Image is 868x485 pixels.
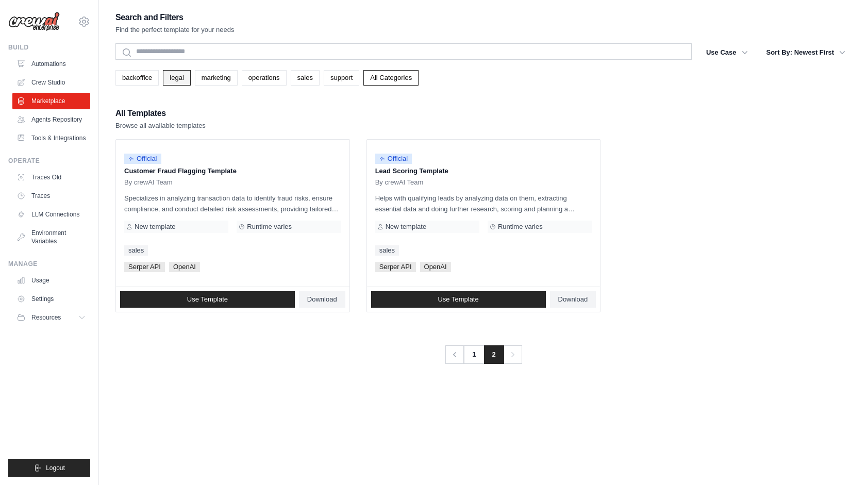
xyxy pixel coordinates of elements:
[375,262,416,272] span: Serper API
[195,70,238,86] a: marketing
[115,25,235,35] p: Find the perfect template for your needs
[12,74,90,91] a: Crew Studio
[307,295,337,304] span: Download
[463,345,484,364] a: 1
[187,295,228,304] span: Use Template
[12,309,90,326] button: Resources
[8,12,60,31] img: Logo
[124,178,173,187] span: By crewAI Team
[169,262,200,272] span: OpenAI
[12,272,90,289] a: Usage
[8,157,90,165] div: Operate
[163,70,190,86] a: legal
[375,178,424,187] span: By crewAI Team
[12,56,90,72] a: Automations
[115,70,159,86] a: backoffice
[8,459,90,477] button: Logout
[12,188,90,204] a: Traces
[124,245,148,256] a: sales
[375,245,399,256] a: sales
[445,345,522,364] nav: Pagination
[760,43,852,62] button: Sort By: Newest First
[242,70,287,86] a: operations
[299,291,345,308] a: Download
[115,121,206,131] p: Browse all available templates
[12,291,90,307] a: Settings
[498,223,543,231] span: Runtime varies
[363,70,419,86] a: All Categories
[12,111,90,128] a: Agents Repository
[484,345,504,364] span: 2
[46,464,65,472] span: Logout
[386,223,426,231] span: New template
[247,223,292,231] span: Runtime varies
[12,93,90,109] a: Marketplace
[124,166,341,176] p: Customer Fraud Flagging Template
[8,43,90,52] div: Build
[375,193,592,214] p: Helps with qualifying leads by analyzing data on them, extracting essential data and doing furthe...
[8,260,90,268] div: Manage
[375,154,412,164] span: Official
[124,262,165,272] span: Serper API
[12,225,90,249] a: Environment Variables
[12,169,90,186] a: Traces Old
[115,106,206,121] h2: All Templates
[420,262,451,272] span: OpenAI
[120,291,295,308] a: Use Template
[31,313,61,322] span: Resources
[371,291,546,308] a: Use Template
[12,206,90,223] a: LLM Connections
[124,154,161,164] span: Official
[375,166,592,176] p: Lead Scoring Template
[324,70,359,86] a: support
[550,291,596,308] a: Download
[124,193,341,214] p: Specializes in analyzing transaction data to identify fraud risks, ensure compliance, and conduct...
[700,43,754,62] button: Use Case
[135,223,175,231] span: New template
[12,130,90,146] a: Tools & Integrations
[558,295,588,304] span: Download
[115,10,235,25] h2: Search and Filters
[438,295,478,304] span: Use Template
[291,70,320,86] a: sales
